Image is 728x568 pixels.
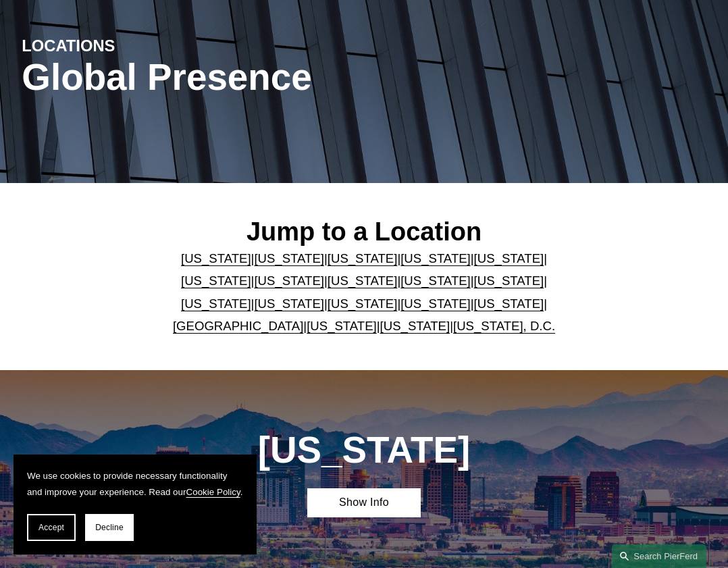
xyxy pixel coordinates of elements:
a: [US_STATE] [328,274,398,288]
p: We use cookies to provide necessary functionality and improve your experience. Read our . [27,468,243,500]
h4: LOCATIONS [22,36,192,56]
button: Accept [27,514,76,541]
a: [US_STATE] [254,251,324,265]
a: [US_STATE] [474,274,544,288]
a: [US_STATE], D.C. [453,319,555,333]
a: [US_STATE] [400,251,471,265]
a: [US_STATE] [400,274,471,288]
section: Cookie banner [14,455,257,554]
a: [US_STATE] [474,296,544,311]
h1: Global Presence [22,56,478,99]
a: [US_STATE] [307,319,377,333]
h1: [US_STATE] [222,429,506,471]
a: Show Info [307,488,421,518]
span: Decline [95,523,124,532]
button: Decline [85,514,134,541]
a: Search this site [612,544,706,568]
a: [US_STATE] [328,296,398,311]
span: Accept [38,523,64,532]
a: [US_STATE] [254,296,324,311]
a: [US_STATE] [181,251,251,265]
a: [US_STATE] [400,296,471,311]
a: [US_STATE] [328,251,398,265]
a: [US_STATE] [181,274,251,288]
a: [US_STATE] [254,274,324,288]
p: | | | | | | | | | | | | | | | | | | [164,247,563,338]
a: [US_STATE] [181,296,251,311]
h2: Jump to a Location [164,216,563,247]
a: [GEOGRAPHIC_DATA] [173,319,303,333]
a: [US_STATE] [380,319,450,333]
a: Cookie Policy [186,487,240,497]
a: [US_STATE] [474,251,544,265]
